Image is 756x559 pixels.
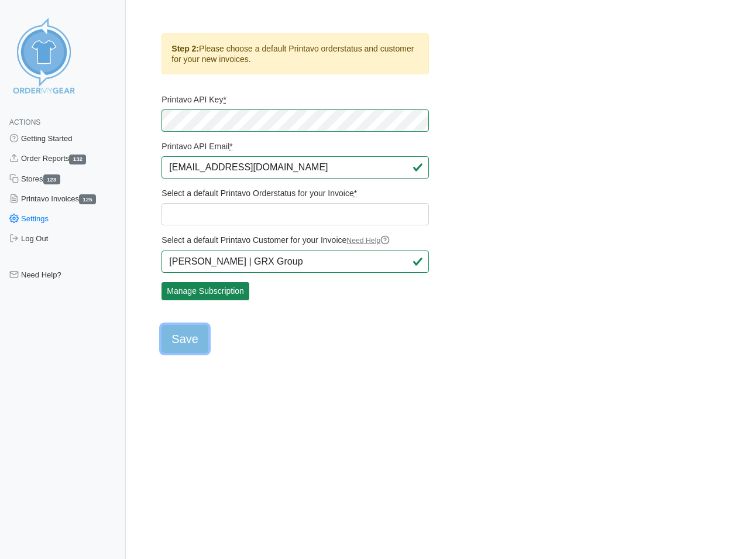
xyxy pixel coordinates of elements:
input: Type at least 4 characters [161,251,429,273]
label: Printavo API Email [161,141,429,152]
span: Actions [9,118,40,126]
abbr: required [229,142,232,151]
abbr: required [354,188,357,198]
span: 123 [43,174,60,184]
input: Save [161,325,208,353]
span: 132 [69,155,86,164]
a: Need Help [346,236,390,245]
label: Printavo API Key [161,94,429,105]
strong: Step 2: [171,44,199,53]
abbr: required [223,95,226,104]
label: Select a default Printavo Customer for your Invoice [161,235,429,246]
span: 125 [79,194,96,204]
div: Please choose a default Printavo orderstatus and customer for your new invoices. [161,33,429,74]
label: Select a default Printavo Orderstatus for your Invoice [161,188,429,198]
a: Manage Subscription [161,282,249,300]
